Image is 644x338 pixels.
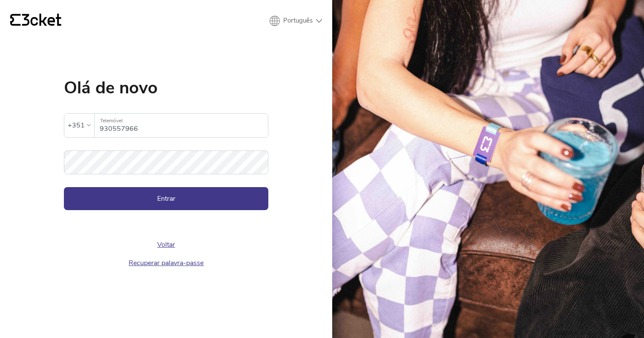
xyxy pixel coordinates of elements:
[129,258,204,268] a: Recuperar palavra-passe
[95,114,268,128] label: Telemóvel
[64,79,268,96] h1: Olá de novo
[68,119,85,132] div: +351
[100,114,268,137] input: Telemóvel
[64,150,268,165] label: Palavra-passe
[64,187,268,210] button: Entrar
[10,14,61,28] a: {' '}
[10,14,20,26] g: {' '}
[157,240,175,249] a: Voltar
